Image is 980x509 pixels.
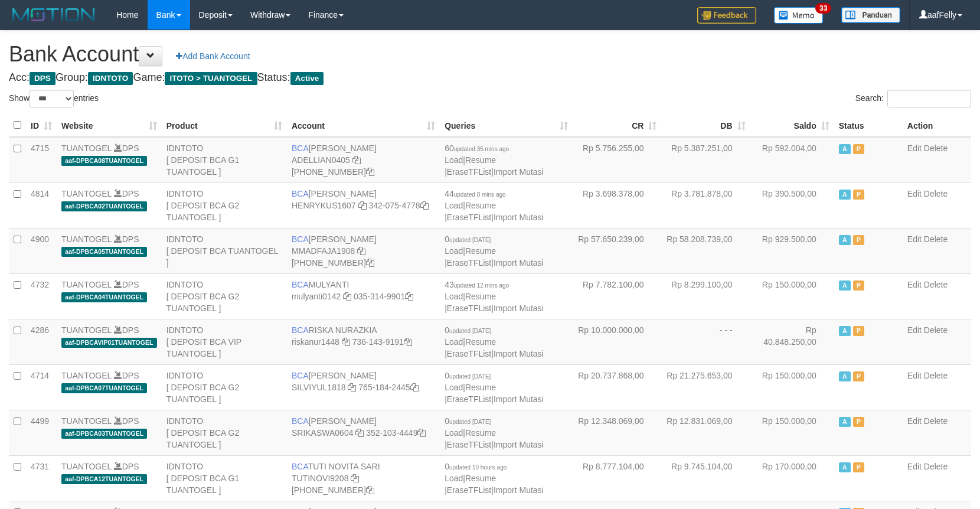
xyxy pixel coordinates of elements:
td: [PERSON_NAME] 342-075-4778 [287,182,440,228]
span: | | | [445,234,544,267]
span: BCA [292,462,308,471]
a: EraseTFList [447,213,491,222]
span: aaf-DPBCA07TUANTOGEL [61,383,147,393]
a: Load [445,428,463,438]
img: Feedback.jpg [697,7,756,24]
a: Copy mulyanti0142 to clipboard [343,292,351,301]
a: TUANTOGEL [61,416,112,426]
td: 4731 [26,455,57,501]
a: Import Mutasi [494,440,544,449]
td: DPS [57,364,162,410]
td: Rp 3.698.378,00 [573,182,661,228]
a: TUTINOVI9208 [292,474,348,483]
td: [PERSON_NAME] 765-184-2445 [287,364,440,410]
span: ITOTO > TUANTOGEL [165,72,257,85]
td: Rp 150.000,00 [750,410,834,455]
a: Delete [924,462,948,471]
span: Active [290,72,324,85]
a: Copy TUTINOVI9208 to clipboard [351,474,359,483]
a: Copy 3420754778 to clipboard [420,201,429,210]
a: riskanur1448 [292,337,339,347]
th: CR: activate to sort column ascending [573,114,661,137]
span: Active [839,417,851,427]
td: RISKA NURAZKIA 736-143-9191 [287,319,440,364]
a: Load [445,474,463,483]
td: DPS [57,455,162,501]
span: Active [839,190,851,200]
th: Account: activate to sort column ascending [287,114,440,137]
span: aaf-DPBCA03TUANTOGEL [61,429,147,439]
th: DB: activate to sort column ascending [661,114,750,137]
td: Rp 57.650.239,00 [573,228,661,273]
a: Import Mutasi [494,167,544,177]
th: Product: activate to sort column ascending [162,114,287,137]
a: TUANTOGEL [61,371,112,380]
a: MMADFAJA1908 [292,246,355,256]
a: TUANTOGEL [61,189,112,198]
td: Rp 21.275.653,00 [661,364,750,410]
td: [PERSON_NAME] [PHONE_NUMBER] [287,228,440,273]
td: Rp 8.299.100,00 [661,273,750,319]
a: TUANTOGEL [61,143,112,153]
a: Resume [465,474,496,483]
td: MULYANTI 035-314-9901 [287,273,440,319]
span: updated [DATE] [449,328,491,334]
span: | | | [445,143,544,177]
td: IDNTOTO [ DEPOSIT BCA G2 TUANTOGEL ] [162,364,287,410]
td: TUTI NOVITA SARI [PHONE_NUMBER] [287,455,440,501]
td: IDNTOTO [ DEPOSIT BCA VIP TUANTOGEL ] [162,319,287,364]
span: | | | [445,416,544,449]
a: ADELLIAN0405 [292,155,350,165]
span: 60 [445,143,509,153]
a: TUANTOGEL [61,462,112,471]
a: EraseTFList [447,394,491,404]
span: Paused [853,144,865,154]
a: Copy 3521034449 to clipboard [417,428,426,438]
span: Paused [853,417,865,427]
td: 4286 [26,319,57,364]
span: aaf-DPBCA08TUANTOGEL [61,156,147,166]
a: TUANTOGEL [61,234,112,244]
span: IDNTOTO [88,72,133,85]
a: Import Mutasi [494,304,544,313]
span: Paused [853,326,865,336]
a: Copy 7651842445 to clipboard [410,383,419,392]
td: Rp 40.848.250,00 [750,319,834,364]
span: BCA [292,416,309,426]
span: aaf-DPBCA02TUANTOGEL [61,201,147,211]
a: SILVIYUL1818 [292,383,346,392]
span: updated [DATE] [449,373,491,380]
span: 0 [445,325,491,335]
a: Delete [924,371,948,380]
td: Rp 7.782.100,00 [573,273,661,319]
td: IDNTOTO [ DEPOSIT BCA G2 TUANTOGEL ] [162,273,287,319]
a: EraseTFList [447,167,491,177]
a: EraseTFList [447,485,491,495]
td: DPS [57,137,162,183]
span: BCA [292,143,309,153]
a: Edit [907,280,922,289]
td: Rp 150.000,00 [750,273,834,319]
span: Paused [853,280,865,291]
a: Import Mutasi [494,213,544,222]
td: IDNTOTO [ DEPOSIT BCA TUANTOGEL ] [162,228,287,273]
a: Delete [924,189,948,198]
th: Saldo: activate to sort column ascending [750,114,834,137]
td: Rp 5.387.251,00 [661,137,750,183]
td: 4499 [26,410,57,455]
a: SRIKASWA0604 [292,428,354,438]
span: Paused [853,235,865,245]
img: panduan.png [841,7,900,23]
td: Rp 390.500,00 [750,182,834,228]
span: | | | [445,280,544,313]
span: aaf-DPBCA04TUANTOGEL [61,292,147,302]
a: Copy SRIKASWA0604 to clipboard [355,428,364,438]
td: Rp 10.000.000,00 [573,319,661,364]
a: Load [445,383,463,392]
td: DPS [57,273,162,319]
a: Copy HENRYKUS1607 to clipboard [358,201,367,210]
span: BCA [292,234,309,244]
h4: Acc: Group: Game: Status: [9,72,971,84]
img: Button%20Memo.svg [774,7,824,24]
td: DPS [57,182,162,228]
